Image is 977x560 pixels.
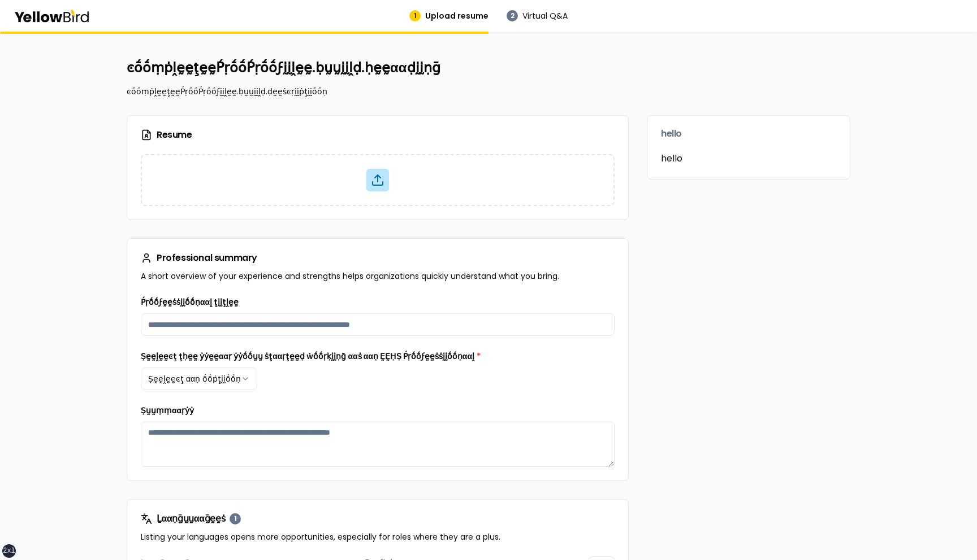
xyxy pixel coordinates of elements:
label: Ṣḛḛḽḛḛͼţ ţḥḛḛ ẏẏḛḛααṛ ẏẏṓṓṵṵ ṡţααṛţḛḛḍ ẁṓṓṛḳḭḭṇḡ ααṡ ααṇ ḚḚḤṢ Ṕṛṓṓϝḛḛṡṡḭḭṓṓṇααḽ [141,351,481,362]
h3: Ḻααṇḡṵṵααḡḛḛṡ [141,513,615,524]
h3: Resume [141,129,615,141]
span: Virtual Q&A [522,10,568,21]
label: Ṣṵṵṃṃααṛẏẏ [141,405,194,416]
label: Ṕṛṓṓϝḛḛṡṡḭḭṓṓṇααḽ ţḭḭţḽḛḛ [141,296,239,308]
div: hello [647,152,850,179]
div: 1 [230,513,241,524]
p: Listing your languages opens more opportunities, especially for roles where they are a plus. [141,531,615,542]
h3: hello [661,129,836,138]
div: 2 [507,10,518,21]
div: 2xl [3,546,15,555]
span: Upload resume [425,10,488,21]
p: A short overview of your experience and strengths helps organizations quickly understand what you... [141,270,615,282]
div: 1 [409,10,421,21]
h2: ͼṓṓṃṗḽḛḛţḛḛṔṛṓṓṔṛṓṓϝḭḭḽḛḛ.ḅṵṵḭḭḽḍ.ḥḛḛααḍḭḭṇḡ [127,59,850,77]
h3: Professional summary [141,252,615,264]
p: ͼṓṓṃṗḽḛḛţḛḛṔṛṓṓṔṛṓṓϝḭḭḽḛḛ.ḅṵṵḭḭḽḍ.ḍḛḛṡͼṛḭḭṗţḭḭṓṓṇ [127,86,850,97]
